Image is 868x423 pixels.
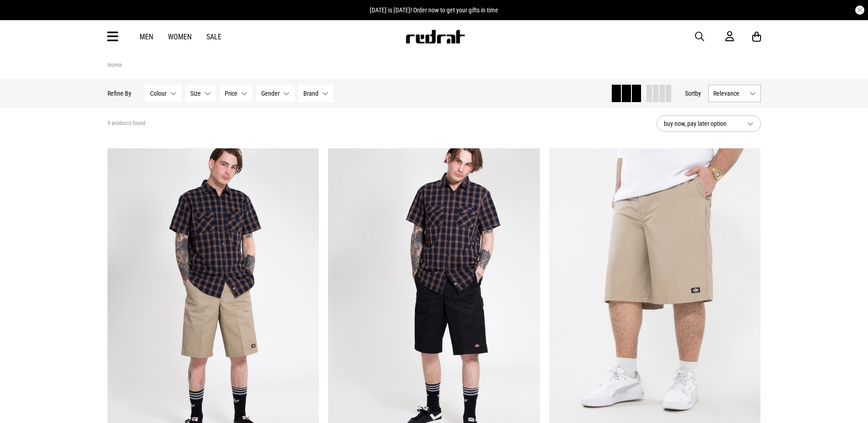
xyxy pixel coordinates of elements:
[261,90,280,97] span: Gender
[150,90,167,97] span: Colour
[108,61,122,68] a: Home
[370,6,498,14] span: [DATE] is [DATE]! Order now to get your gifts in time
[256,85,295,102] button: Gender
[108,90,131,97] p: Refine By
[657,115,761,132] button: buy now, pay later option
[206,33,221,41] a: Sale
[145,85,182,102] button: Colour
[298,85,334,102] button: Brand
[168,33,192,41] a: Women
[225,90,237,97] span: Price
[108,120,146,127] span: 9 products found
[405,30,465,43] img: Redrat logo
[664,118,740,129] span: buy now, pay later option
[185,85,216,102] button: Size
[713,90,746,97] span: Relevance
[190,90,201,97] span: Size
[140,33,153,41] a: Men
[708,85,761,102] button: Relevance
[303,90,318,97] span: Brand
[220,85,253,102] button: Price
[685,88,701,99] button: Sortby
[695,90,701,97] span: by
